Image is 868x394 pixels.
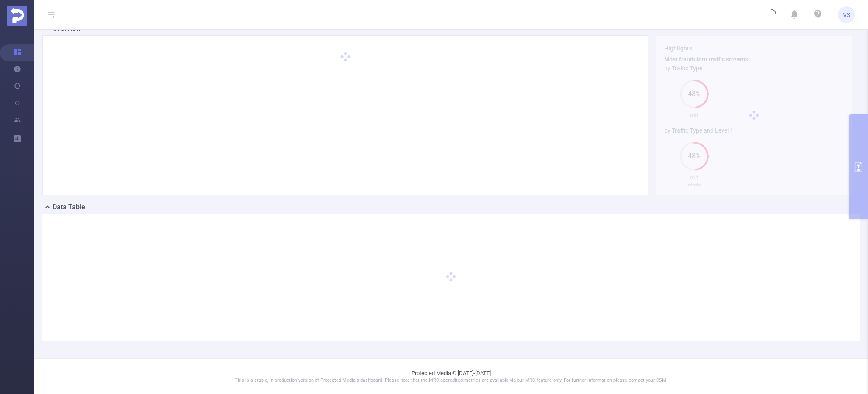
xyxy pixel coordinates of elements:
[7,6,27,26] img: Protected Media
[766,9,776,21] i: icon: loading
[843,6,850,23] span: VS
[55,377,847,384] p: This is a stable, in production version of Protected Media's dashboard. Please note that the MRC ...
[53,202,85,212] h2: Data Table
